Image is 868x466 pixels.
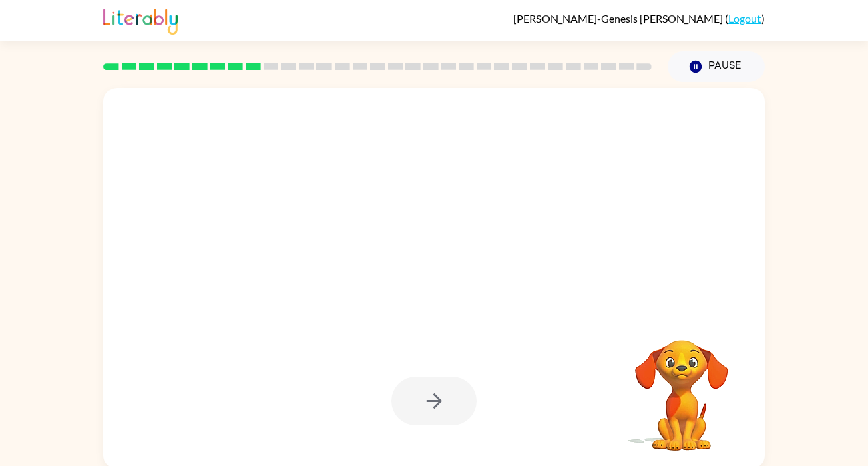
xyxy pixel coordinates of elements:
[513,12,725,25] span: [PERSON_NAME]-Genesis [PERSON_NAME]
[513,12,765,25] div: ( )
[728,12,761,25] a: Logout
[668,51,765,82] button: Pause
[615,319,748,453] video: Your browser must support playing .mp4 files to use Literably. Please try using another browser.
[103,5,178,35] img: Literably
